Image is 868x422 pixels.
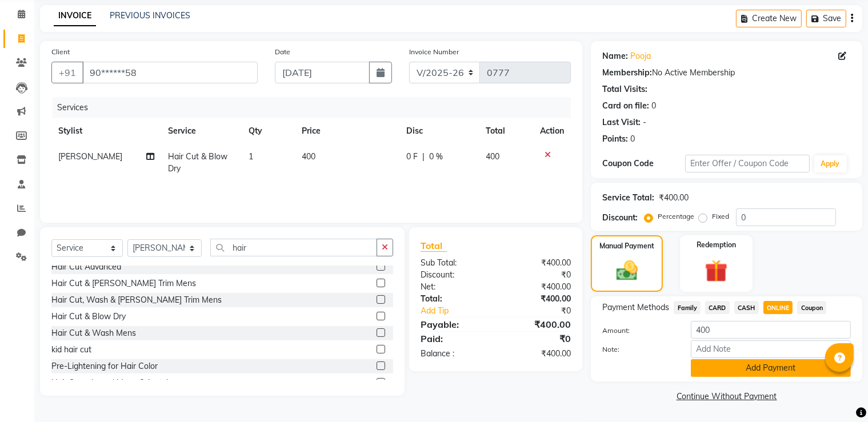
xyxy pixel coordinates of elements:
label: Redemption [697,240,736,250]
label: Client [51,47,70,57]
label: Percentage [658,211,694,222]
div: Card on file: [602,100,649,112]
div: Net: [412,281,496,293]
span: 0 F [406,151,418,163]
div: Service Total: [602,192,654,204]
div: Hair Cut & Wash Mens [51,327,136,339]
div: ₹0 [496,269,580,281]
div: Hair Cut & [PERSON_NAME] Trim Mens [51,278,196,290]
img: _cash.svg [610,258,645,283]
input: Search or Scan [210,239,377,256]
div: ₹400.00 [496,281,580,293]
div: Payable: [412,317,496,331]
div: ₹0 [496,332,580,345]
div: Membership: [602,67,652,79]
button: Save [806,10,846,27]
div: Hair Cut & Blow Dry [51,311,126,323]
th: Disc [399,118,479,144]
div: Name: [602,50,628,62]
div: 0 [651,100,656,112]
label: Invoice Number [409,47,459,57]
span: 0 % [429,151,443,163]
div: ₹400.00 [496,317,580,331]
span: 1 [249,151,253,162]
input: Search by Name/Mobile/Email/Code [82,62,258,83]
th: Service [161,118,242,144]
div: Discount: [602,212,638,224]
label: Manual Payment [599,241,654,251]
a: PREVIOUS INVOICES [110,10,190,21]
span: 400 [486,151,499,162]
input: Add Note [691,340,851,358]
a: INVOICE [54,6,96,26]
label: Fixed [712,211,729,222]
div: Hair Cut Advanced [51,261,121,273]
img: _gift.svg [698,257,735,285]
span: [PERSON_NAME] [58,151,122,162]
div: - [643,116,646,128]
div: ₹400.00 [496,348,580,360]
div: Balance : [412,348,496,360]
th: Qty [242,118,295,144]
div: Total: [412,293,496,305]
th: Total [479,118,533,144]
input: Enter Offer / Coupon Code [685,155,809,172]
button: Create New [736,10,802,27]
span: CARD [705,301,730,314]
label: Note: [594,344,682,355]
div: Hair Spa - Loreal Mens Oriental [51,377,168,389]
div: Points: [602,133,628,145]
div: ₹400.00 [659,192,689,204]
button: +91 [51,62,83,83]
label: Amount: [594,325,682,336]
label: Date [275,47,290,57]
a: Pooja [630,50,651,62]
span: Total [421,240,447,252]
div: Pre-Lightening for Hair Color [51,360,158,372]
th: Action [533,118,571,144]
div: Paid: [412,332,496,345]
div: ₹400.00 [496,257,580,269]
span: Hair Cut & Blow Dry [168,151,227,174]
div: Services [53,97,579,118]
input: Amount [691,321,851,339]
span: Coupon [797,301,826,314]
a: Add Tip [412,305,510,317]
th: Stylist [51,118,161,144]
span: Family [674,301,701,314]
div: No Active Membership [602,67,851,79]
div: ₹0 [510,305,579,317]
th: Price [295,118,399,144]
div: Total Visits: [602,83,647,95]
span: Payment Methods [602,302,669,314]
div: Hair Cut, Wash & [PERSON_NAME] Trim Mens [51,294,222,306]
div: Last Visit: [602,116,641,128]
span: 400 [302,151,315,162]
span: ONLINE [763,301,793,314]
button: Apply [814,155,847,172]
button: Add Payment [691,359,851,377]
div: Discount: [412,269,496,281]
a: Continue Without Payment [593,391,860,403]
div: kid hair cut [51,344,91,356]
div: 0 [630,133,635,145]
div: ₹400.00 [496,293,580,305]
span: CASH [734,301,759,314]
div: Sub Total: [412,257,496,269]
div: Coupon Code [602,158,685,170]
span: | [422,151,425,163]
